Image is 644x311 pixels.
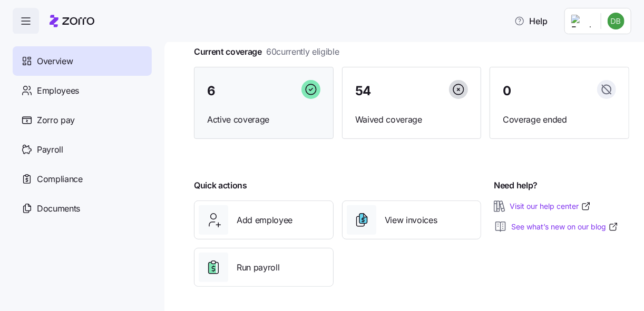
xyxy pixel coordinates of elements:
[13,46,152,76] a: Overview
[194,179,247,192] span: Quick actions
[13,76,152,105] a: Employees
[506,11,556,32] button: Help
[37,114,75,127] span: Zorro pay
[355,85,371,97] span: 54
[37,55,73,68] span: Overview
[194,45,339,58] span: Current coverage
[503,113,616,126] span: Coverage ended
[13,164,152,194] a: Compliance
[355,113,469,126] span: Waived coverage
[571,15,592,27] img: Employer logo
[608,13,625,29] img: b6ec8881b913410daddf0131528f1070
[13,135,152,164] a: Payroll
[494,179,538,192] span: Need help?
[237,261,279,274] span: Run payroll
[207,113,320,126] span: Active coverage
[13,194,152,223] a: Documents
[37,173,83,186] span: Compliance
[13,105,152,135] a: Zorro pay
[37,84,79,97] span: Employees
[37,143,63,156] span: Payroll
[237,214,292,227] span: Add employee
[207,85,216,97] span: 6
[503,85,511,97] span: 0
[266,45,339,58] span: 60 currently eligible
[511,222,619,232] a: See what’s new on our blog
[510,201,591,212] a: Visit our help center
[385,214,437,227] span: View invoices
[514,15,548,27] span: Help
[37,202,80,215] span: Documents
